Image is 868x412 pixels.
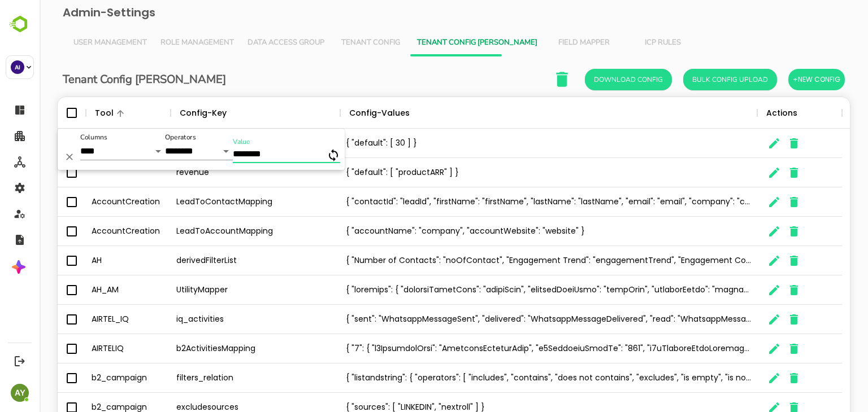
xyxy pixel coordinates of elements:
[298,38,364,47] span: Tenant Config
[27,29,801,56] div: Vertical tabs example
[55,97,74,129] div: Tool
[644,69,737,90] button: Bulk Config Upload
[193,139,211,146] label: Value
[753,72,801,87] span: +New Config
[23,150,37,164] button: Delete
[131,158,301,187] div: revenue
[46,363,131,393] div: b2_campaign
[131,305,301,334] div: iq_activities
[46,187,131,217] div: AccountCreation
[301,246,718,275] div: { "Number of Contacts": "noOfContact", "Engagement Trend": "engagementTrend", "Engagement Compari...
[131,275,301,305] div: UtilityMapper
[131,363,301,393] div: filters_relation
[12,353,27,369] button: Logout
[591,38,656,47] span: ICP Rules
[11,384,29,402] div: AY
[23,71,186,89] h6: Tenant Config [PERSON_NAME]
[46,246,131,275] div: AH
[301,363,718,393] div: { "listandstring": { "operators": [ "includes", "contains", "does not contains", "excludes", "is ...
[34,38,107,47] span: User Management
[301,217,718,246] div: { "accountName": "company", "accountWebsite": "website" }
[301,334,718,363] div: { "7": { "l3IpsumdolOrsi": "AmetconsEcteturAdip", "e5SeddoeiuSmodTe": "861", "i7uTlaboreEtdoLorem...
[131,334,301,363] div: b2ActivitiesMapping
[301,158,718,187] div: { "default": [ "productARR" ] }
[301,275,718,305] div: { "loremips": { "dolorsiTametCons": "adipiScin", "elitsedDoeiUsmo": "tempOrin", "utlaborEetdo": "...
[121,38,194,47] span: Role Management
[187,107,201,120] button: Sort
[545,69,632,90] button: Download Config
[377,38,498,47] span: Tenant Config [PERSON_NAME]
[6,14,34,35] img: BambooboxLogoMark.f1c84d78b4c51b1a7b5f700c9845e183.svg
[301,187,718,217] div: { "contactId": "leadId", "firstName": "firstName", "lastName": "lastName", "email": "email", "com...
[41,134,68,141] label: Columns
[125,134,157,141] label: Operators
[46,334,131,363] div: AIRTELIQ
[131,187,301,217] div: LeadToContactMapping
[46,275,131,305] div: AH_AM
[301,129,718,158] div: { "default": [ 30 ] }
[46,217,131,246] div: AccountCreation
[727,97,758,129] div: Actions
[370,107,384,120] button: Sort
[131,217,301,246] div: LeadToAccountMapping
[131,246,301,275] div: derivedFilterList
[140,97,187,129] div: Config-Key
[301,305,718,334] div: { "sent": "WhatsappMessageSent", "delivered": "WhatsappMessageDelivered", "read": "WhatsappMessag...
[46,305,131,334] div: AIRTEL_IQ
[208,38,285,47] span: Data Access Group
[749,69,805,90] button: +New Config
[11,60,24,74] div: AI
[74,107,88,120] button: Sort
[511,38,577,47] span: Field Mapper
[310,97,370,129] div: Config-Values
